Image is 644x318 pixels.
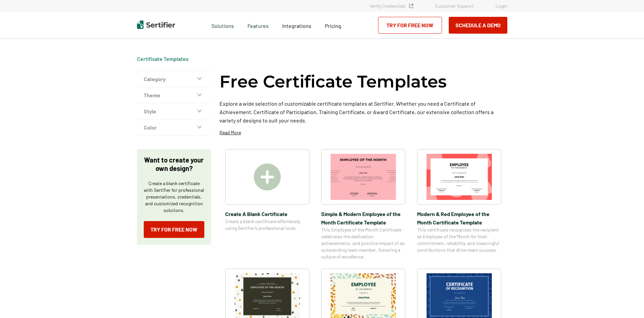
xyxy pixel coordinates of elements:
[496,3,507,9] a: Login
[137,56,189,62] a: Certificate Templates
[427,154,492,200] img: Modern & Red Employee of the Month Certificate Template
[331,154,396,200] img: Simple & Modern Employee of the Month Certificate Template
[137,119,211,136] button: Color
[254,164,281,190] img: Create A Blank Certificate
[321,149,405,260] a: Simple & Modern Employee of the Month Certificate TemplateSimple & Modern Employee of the Month C...
[321,210,405,226] span: Simple & Modern Employee of the Month Certificate Template
[137,56,189,62] div: Breadcrumb
[219,129,241,136] p: Read More
[211,21,234,29] span: Solutions
[137,71,211,87] button: Category
[325,23,341,29] span: Pricing
[325,21,341,29] a: Pricing
[417,149,501,260] a: Modern & Red Employee of the Month Certificate TemplateModern & Red Employee of the Month Certifi...
[137,56,189,62] span: Certificate Templates
[417,226,501,253] span: This certificate recognizes the recipient as Employee of the Month for their commitment, reliabil...
[225,218,309,232] span: Create a blank certificate effortlessly using Sertifier’s professional tools.
[417,210,501,226] span: Modern & Red Employee of the Month Certificate Template
[144,180,204,214] p: Create a blank certificate with Sertifier for professional presentations, credentials, and custom...
[247,21,269,29] span: Features
[225,210,309,218] span: Create A Blank Certificate
[137,21,175,29] img: Sertifier | Digital Credentialing Platform
[378,17,442,34] a: Try for Free Now
[137,103,211,119] button: Style
[137,87,211,103] button: Theme
[144,156,204,173] p: Want to create your own design?
[370,3,413,9] a: Verify Credentials
[219,71,447,93] h1: Free Certificate Templates
[409,4,413,8] img: Verified
[321,226,405,260] span: This Employee of the Month Certificate celebrates the dedication, achievements, and positive impa...
[282,23,311,29] span: Integrations
[219,99,507,125] p: Explore a wide selection of customizable certificate templates at Sertifier. Whether you need a C...
[144,221,204,238] a: Try for Free Now
[435,3,474,9] a: Customer Support
[282,21,311,29] a: Integrations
